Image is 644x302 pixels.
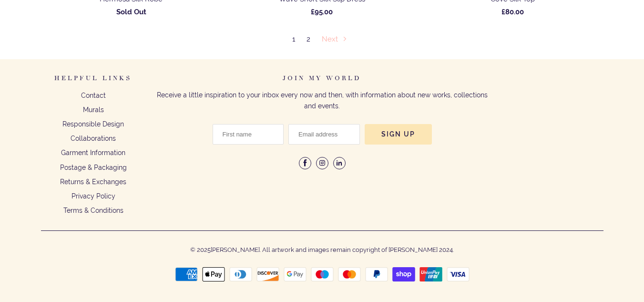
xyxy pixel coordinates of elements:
span: £80.00 [501,8,524,16]
span: 1 [287,35,300,45]
span: Sold Out [116,8,146,16]
a: Responsible Design [62,120,124,128]
a: Terms & Conditions [63,207,123,214]
p: Receive a little inspiration to your inbox every now and then, with information about new works, ... [155,90,489,113]
span: £95.00 [311,8,333,16]
a: [PERSON_NAME] [211,240,260,253]
input: First name [213,124,284,145]
a: Collaborations [71,135,116,142]
a: Next [322,35,352,43]
h6: Join my world [155,74,489,90]
a: Privacy Policy [72,192,115,200]
a: Contact [81,92,106,99]
input: Sign Up [365,124,432,145]
a: 2 [307,35,310,43]
input: Email address [288,124,360,145]
a: Garment Information [61,149,125,156]
a: Postage & Packaging [60,164,127,171]
a: Murals [83,106,104,114]
p: © 2025 . All artwork and images remain copyright of [PERSON_NAME] 2024. [41,238,603,256]
h6: Helpful Links [41,74,146,90]
a: Returns & Exchanges [60,178,126,186]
